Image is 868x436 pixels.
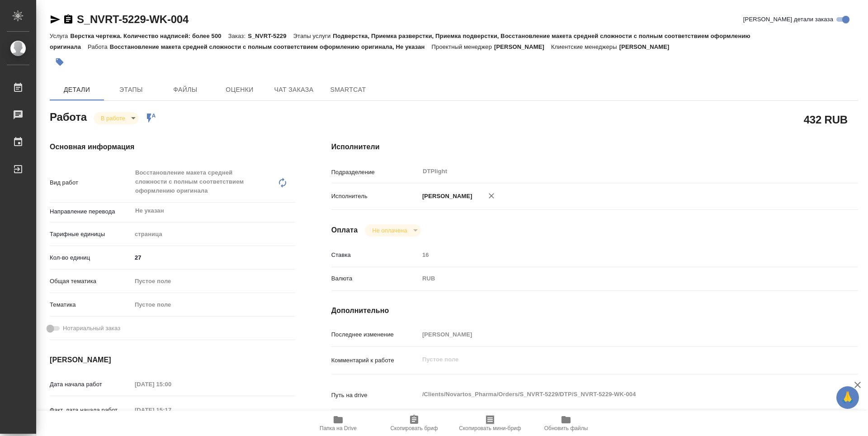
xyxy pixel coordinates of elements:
[94,112,139,124] div: В работе
[390,425,438,431] span: Скопировать бриф
[70,33,228,39] p: Верстка чертежа. Количество надписей: более 500
[50,108,87,124] h2: Работа
[55,84,99,95] span: Детали
[135,300,284,309] div: Пустое поле
[50,253,132,262] p: Кол-во единиц
[365,224,420,237] div: В работе
[481,186,501,206] button: Удалить исполнителя
[528,411,604,436] button: Обновить файлы
[164,84,207,95] span: Файлы
[248,33,293,39] p: S_NVRT-5229
[293,33,333,39] p: Этапы услуги
[50,380,132,389] p: Дата начала работ
[98,114,128,122] button: В работе
[50,14,61,25] button: Скопировать ссылку для ЯМессенджера
[331,142,858,152] h4: Исполнители
[218,84,261,95] span: Оценки
[331,274,419,283] p: Валюта
[551,43,619,50] p: Клиентские менеджеры
[419,328,814,341] input: Пустое поле
[50,277,132,286] p: Общая тематика
[88,43,110,50] p: Работа
[132,403,211,417] input: Пустое поле
[50,52,70,72] button: Добавить тэг
[432,43,494,50] p: Проектный менеджер
[132,227,295,242] div: страница
[228,33,248,39] p: Заказ:
[419,271,814,286] div: RUB
[331,225,358,236] h4: Оплата
[110,43,432,50] p: Восстановление макета средней сложности с полным соответствием оформлению оригинала, Не указан
[419,387,814,402] textarea: /Clients/Novartos_Pharma/Orders/S_NVRT-5229/DTP/S_NVRT-5229-WK-004
[331,251,419,260] p: Ставка
[494,43,551,50] p: [PERSON_NAME]
[452,411,528,436] button: Скопировать мини-бриф
[331,330,419,339] p: Последнее изменение
[132,274,295,289] div: Пустое поле
[544,425,588,431] span: Обновить файлы
[50,406,132,415] p: Факт. дата начала работ
[50,178,132,187] p: Вид работ
[369,227,410,234] button: Не оплачена
[840,388,855,407] span: 🙏
[836,386,859,409] button: 🙏
[50,142,295,152] h4: Основная информация
[272,84,316,95] span: Чат заказа
[804,112,848,127] h2: 432 RUB
[326,84,370,95] span: SmartCat
[132,378,211,391] input: Пустое поле
[419,192,472,201] p: [PERSON_NAME]
[331,391,419,400] p: Путь на drive
[63,324,120,333] span: Нотариальный заказ
[63,14,74,25] button: Скопировать ссылку
[77,13,189,25] a: S_NVRT-5229-WK-004
[50,33,70,39] p: Услуга
[331,168,419,177] p: Подразделение
[320,425,357,431] span: Папка на Drive
[300,411,376,436] button: Папка на Drive
[331,305,858,316] h4: Дополнительно
[50,207,132,216] p: Направление перевода
[50,230,132,239] p: Тарифные единицы
[50,33,750,50] p: Подверстка, Приемка разверстки, Приемка подверстки, Восстановление макета средней сложности с пол...
[419,248,814,261] input: Пустое поле
[50,355,295,365] h4: [PERSON_NAME]
[109,84,153,95] span: Этапы
[459,425,521,431] span: Скопировать мини-бриф
[50,300,132,309] p: Тематика
[132,297,295,313] div: Пустое поле
[331,192,419,201] p: Исполнитель
[619,43,676,50] p: [PERSON_NAME]
[135,277,284,286] div: Пустое поле
[331,356,419,365] p: Комментарий к работе
[376,411,452,436] button: Скопировать бриф
[743,15,833,24] span: [PERSON_NAME] детали заказа
[132,251,295,264] input: ✎ Введи что-нибудь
